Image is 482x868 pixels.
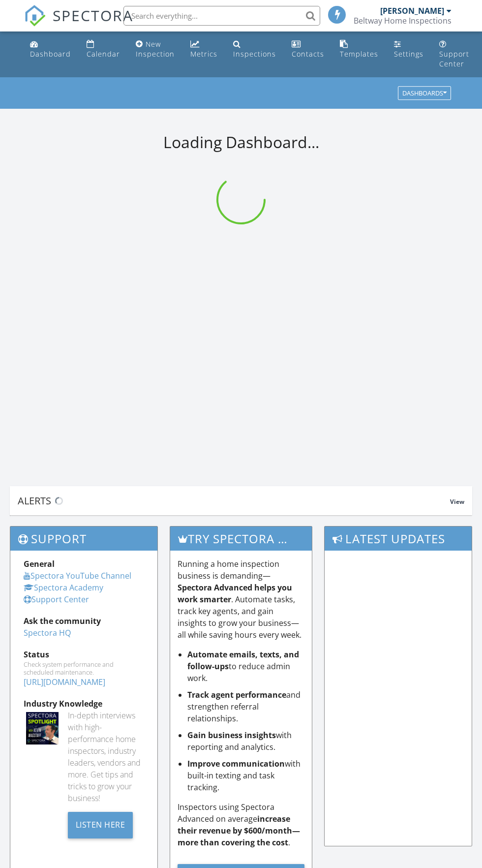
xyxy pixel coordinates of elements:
div: Beltway Home Inspections [354,16,452,26]
a: Inspections [229,35,280,63]
div: Ask the community [24,615,144,627]
span: SPECTORA [53,5,133,26]
div: Dashboards [402,90,447,97]
strong: increase their revenue by $600/month—more than covering the cost [178,813,300,848]
a: Spectora HQ [24,627,71,638]
a: Templates [336,35,382,63]
span: View [450,497,464,506]
img: The Best Home Inspection Software - Spectora [24,5,46,27]
a: Dashboard [26,35,75,63]
h3: Latest Updates [325,527,472,551]
li: with built-in texting and task tracking. [187,758,304,793]
strong: General [24,558,55,569]
a: Metrics [186,35,221,63]
div: Alerts [18,494,450,507]
a: SPECTORA [24,13,133,34]
div: Industry Knowledge [24,698,144,710]
div: Check system performance and scheduled maintenance. [24,660,144,676]
strong: Spectora Advanced helps you work smarter [178,582,292,605]
a: Spectora Academy [24,582,103,593]
h3: Support [10,527,157,551]
p: Running a home inspection business is demanding— . Automate tasks, track key agents, and gain ins... [178,558,304,641]
li: to reduce admin work. [187,649,304,684]
div: Inspections [233,49,276,59]
div: Dashboard [30,49,71,59]
div: Calendar [87,49,120,59]
div: Status [24,649,144,660]
div: Templates [340,49,378,59]
div: New Inspection [136,39,175,59]
input: Search everything... [123,6,320,26]
h3: Try spectora advanced [DATE] [170,527,311,551]
a: New Inspection [132,35,179,63]
li: with reporting and analytics. [187,729,304,753]
strong: Improve communication [187,758,285,769]
a: Settings [390,35,427,63]
p: Inspectors using Spectora Advanced on average . [178,801,304,848]
div: Metrics [190,49,217,59]
img: Spectoraspolightmain [26,712,59,744]
a: Calendar [83,35,124,63]
a: [URL][DOMAIN_NAME] [24,677,105,687]
a: Listen Here [68,819,133,830]
strong: Automate emails, texts, and follow-ups [187,649,299,672]
strong: Gain business insights [187,730,276,741]
div: Contacts [292,49,324,59]
div: Listen Here [68,812,133,838]
div: Settings [394,49,423,59]
a: Spectora YouTube Channel [24,570,131,581]
div: Support Center [439,49,469,68]
strong: Track agent performance [187,689,286,700]
button: Dashboards [398,87,451,100]
div: In-depth interviews with high-performance home inspectors, industry leaders, vendors and more. Ge... [68,710,145,804]
div: [PERSON_NAME] [380,6,444,16]
a: Support Center [435,35,473,73]
a: Support Center [24,594,89,605]
a: Contacts [288,35,328,63]
li: and strengthen referral relationships. [187,689,304,724]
